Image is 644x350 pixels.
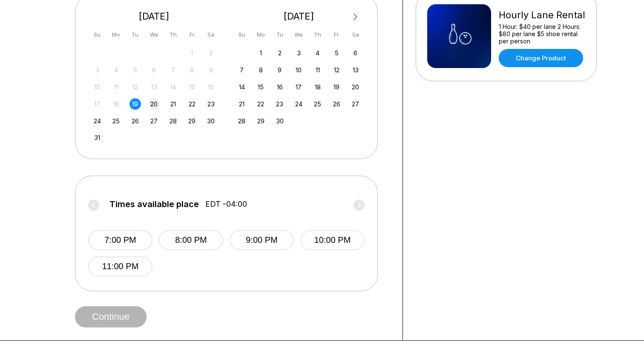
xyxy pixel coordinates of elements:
div: Choose Monday, September 8th, 2025 [255,64,267,76]
div: Choose Wednesday, August 27th, 2025 [148,115,160,127]
div: Not available Thursday, August 7th, 2025 [167,64,179,76]
div: Not available Tuesday, August 12th, 2025 [129,81,141,93]
div: Tu [274,29,285,40]
div: Choose Wednesday, September 17th, 2025 [293,81,305,93]
div: Hourly Lane Rental [499,9,585,21]
a: Change Product [499,49,583,67]
div: Choose Thursday, September 18th, 2025 [312,81,323,93]
div: Not available Wednesday, August 6th, 2025 [148,64,160,76]
div: Choose Wednesday, August 20th, 2025 [148,98,160,110]
div: Choose Tuesday, September 9th, 2025 [274,64,285,76]
div: month 2025-08 [90,46,218,144]
div: Choose Wednesday, September 10th, 2025 [293,64,305,76]
div: Not available Friday, August 8th, 2025 [186,64,198,76]
div: Not available Saturday, August 2nd, 2025 [205,47,217,59]
div: Choose Thursday, September 25th, 2025 [312,98,323,110]
button: 11:00 PM [88,256,152,276]
div: Choose Friday, August 22nd, 2025 [186,98,198,110]
div: Choose Monday, September 15th, 2025 [255,81,267,93]
button: 10:00 PM [300,230,365,250]
span: Times available place [109,199,199,209]
div: Not available Monday, August 11th, 2025 [110,81,122,93]
div: Choose Thursday, September 11th, 2025 [312,64,323,76]
div: Choose Saturday, September 6th, 2025 [350,47,361,59]
div: Not available Monday, August 4th, 2025 [110,64,122,76]
div: Choose Sunday, September 7th, 2025 [236,64,247,76]
button: 7:00 PM [88,230,152,250]
div: Mo [255,29,267,40]
div: 1 Hour: $40 per lane 2 Hours: $80 per lane $5 shoe rental per person [499,23,585,45]
div: Not available Sunday, August 3rd, 2025 [92,64,103,76]
div: Choose Tuesday, August 26th, 2025 [129,115,141,127]
div: Th [312,29,323,40]
div: Choose Sunday, August 31st, 2025 [92,132,103,143]
div: Choose Saturday, September 13th, 2025 [350,64,361,76]
div: Tu [129,29,141,40]
div: Not available Saturday, August 9th, 2025 [205,64,217,76]
div: [DATE] [233,11,365,22]
div: Not available Sunday, August 10th, 2025 [92,81,103,93]
div: Choose Thursday, September 4th, 2025 [312,47,323,59]
div: Choose Friday, September 5th, 2025 [331,47,342,59]
div: Choose Sunday, August 24th, 2025 [92,115,103,127]
div: Choose Sunday, September 14th, 2025 [236,81,247,93]
div: Th [167,29,179,40]
div: Not available Friday, August 1st, 2025 [186,47,198,59]
div: Choose Saturday, August 30th, 2025 [205,115,217,127]
div: Not available Sunday, August 17th, 2025 [92,98,103,110]
div: [DATE] [88,11,220,22]
div: Choose Saturday, September 20th, 2025 [350,81,361,93]
div: Sa [205,29,217,40]
div: Choose Tuesday, September 16th, 2025 [274,81,285,93]
div: Choose Tuesday, September 23rd, 2025 [274,98,285,110]
div: Not available Thursday, August 14th, 2025 [167,81,179,93]
button: 9:00 PM [230,230,294,250]
div: Choose Tuesday, September 30th, 2025 [274,115,285,127]
div: Mo [110,29,122,40]
div: We [293,29,305,40]
div: We [148,29,160,40]
div: Choose Tuesday, September 2nd, 2025 [274,47,285,59]
div: Not available Saturday, August 16th, 2025 [205,81,217,93]
div: Choose Wednesday, September 24th, 2025 [293,98,305,110]
div: Choose Thursday, August 21st, 2025 [167,98,179,110]
div: Fr [186,29,198,40]
div: Not available Tuesday, August 5th, 2025 [129,64,141,76]
div: month 2025-09 [235,46,363,127]
div: Choose Friday, September 19th, 2025 [331,81,342,93]
div: Su [236,29,247,40]
button: Next Month [349,10,362,24]
div: Choose Friday, September 12th, 2025 [331,64,342,76]
div: Choose Monday, September 29th, 2025 [255,115,267,127]
div: Choose Monday, August 25th, 2025 [110,115,122,127]
div: Choose Friday, August 29th, 2025 [186,115,198,127]
span: EDT -04:00 [205,199,247,209]
div: Su [92,29,103,40]
div: Not available Wednesday, August 13th, 2025 [148,81,160,93]
div: Choose Monday, September 22nd, 2025 [255,98,267,110]
div: Choose Saturday, September 27th, 2025 [350,98,361,110]
div: Choose Wednesday, September 3rd, 2025 [293,47,305,59]
div: Sa [350,29,361,40]
div: Choose Thursday, August 28th, 2025 [167,115,179,127]
div: Choose Monday, September 1st, 2025 [255,47,267,59]
div: Choose Saturday, August 23rd, 2025 [205,98,217,110]
div: Choose Sunday, September 28th, 2025 [236,115,247,127]
div: Fr [331,29,342,40]
img: Hourly Lane Rental [427,4,491,68]
div: Choose Friday, September 26th, 2025 [331,98,342,110]
div: Choose Sunday, September 21st, 2025 [236,98,247,110]
div: Not available Friday, August 15th, 2025 [186,81,198,93]
button: 8:00 PM [159,230,223,250]
div: Not available Monday, August 18th, 2025 [110,98,122,110]
div: Choose Tuesday, August 19th, 2025 [129,98,141,110]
